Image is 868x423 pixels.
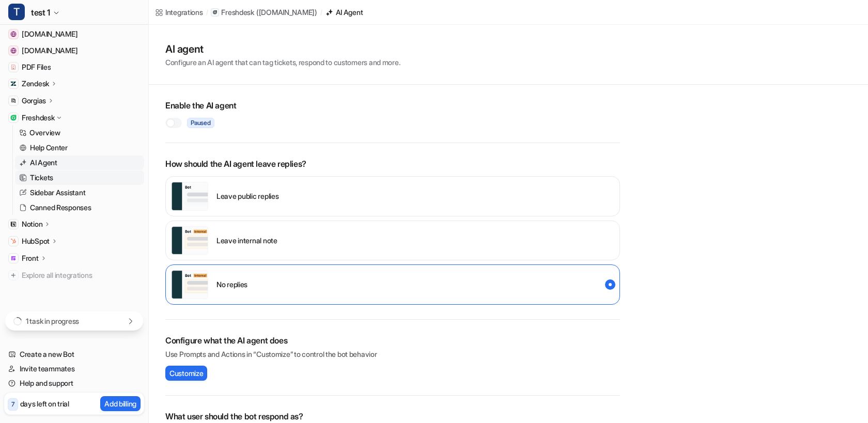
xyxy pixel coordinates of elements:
h1: AI agent [165,41,400,57]
img: PDF Files [10,64,17,70]
a: Create a new Bot [4,347,144,362]
a: Freshdesk([DOMAIN_NAME]) [211,7,317,18]
p: Zendesk [22,79,49,89]
span: PDF Files [22,62,51,72]
div: internal_reply [165,221,620,261]
a: www.cardekho.com[DOMAIN_NAME] [4,27,144,41]
span: Customize [169,368,203,379]
img: Notion [10,221,17,227]
div: external_reply [165,176,620,216]
p: Leave public replies [216,191,278,201]
img: HubSpot [10,238,17,244]
a: AI Agent [15,155,144,170]
p: Freshdesk [221,7,254,18]
p: Gorgias [22,96,46,106]
span: [DOMAIN_NAME] [22,29,78,39]
h2: Enable the AI agent [165,99,620,112]
div: disabled [165,264,620,305]
span: T [8,4,25,20]
a: PDF FilesPDF Files [4,60,144,74]
img: www.cardekho.com [10,31,17,37]
p: Help Center [30,143,68,153]
a: Integrations [155,7,203,18]
span: Explore all integrations [22,267,140,284]
img: Freshdesk [10,115,17,121]
span: / [320,8,322,17]
h2: Configure what the AI agent does [165,334,620,347]
span: / [206,8,208,17]
p: AI Agent [30,158,57,168]
img: user [171,226,208,255]
a: AI Agent [326,7,363,18]
p: Overview [29,128,60,138]
p: How should the AI agent leave replies? [165,158,620,170]
p: Freshdesk [22,113,54,123]
p: days left on trial [20,398,69,409]
div: Integrations [165,7,203,18]
img: user [171,270,208,299]
p: ( [DOMAIN_NAME] ) [256,7,317,18]
a: Invite teammates [4,362,144,376]
button: Customize [165,366,207,381]
img: user [171,182,208,211]
p: Sidebar Assistant [30,187,85,198]
a: Tickets [15,170,144,185]
p: Use Prompts and Actions in “Customize” to control the bot behavior [165,349,620,359]
a: Canned Responses [15,200,144,215]
a: Overview [15,126,144,140]
img: explore all integrations [8,270,19,280]
p: 1 task in progress [26,316,79,326]
a: Explore all integrations [4,268,144,283]
span: test 1 [31,5,50,20]
a: Help and support [4,376,144,390]
p: No replies [216,279,247,290]
img: Gorgias [10,98,17,104]
img: support.coursiv.io [10,48,17,54]
a: support.coursiv.io[DOMAIN_NAME] [4,43,144,58]
p: HubSpot [22,236,50,246]
p: Notion [22,219,42,229]
div: AI Agent [336,7,363,18]
p: Tickets [30,173,53,183]
span: [DOMAIN_NAME] [22,45,78,56]
img: Front [10,255,17,261]
p: Canned Responses [30,202,91,213]
h2: What user should the bot respond as? [165,410,620,422]
p: Leave internal note [216,235,277,246]
a: Sidebar Assistant [15,185,144,200]
button: Add billing [100,396,141,411]
p: 7 [11,400,14,409]
img: Zendesk [10,81,17,87]
a: Help Center [15,140,144,155]
p: Add billing [104,398,136,409]
p: Front [22,253,39,263]
p: Configure an AI agent that can tag tickets, respond to customers and more. [165,57,400,68]
span: Paused [187,118,214,128]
